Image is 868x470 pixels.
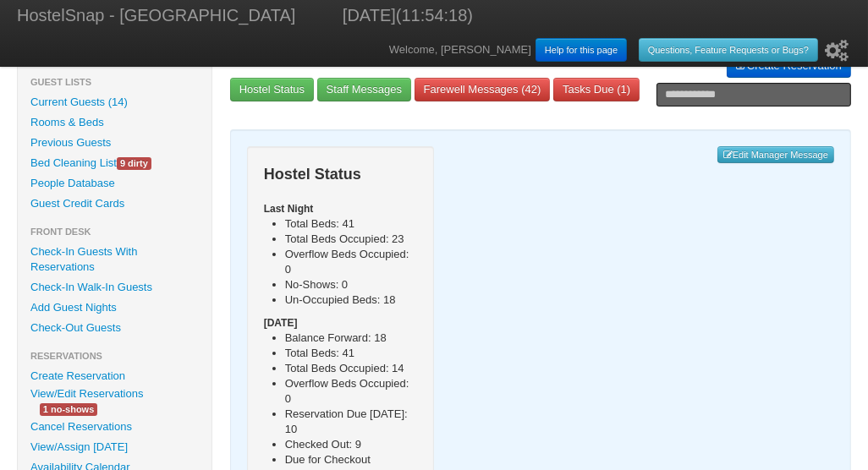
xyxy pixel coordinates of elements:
[285,216,418,232] li: Total Beds: 41
[285,292,418,308] li: Un-Occupied Beds: 18
[621,83,627,96] span: 1
[18,242,212,277] a: Check-In Guests With Reservations
[230,78,314,101] a: Hostel Status
[18,153,212,173] a: Bed Cleaning List9 dirty
[18,318,212,338] a: Check-Out Guests
[639,38,818,62] a: Questions, Feature Requests or Bugs?
[117,157,151,170] span: 9 dirty
[285,437,418,452] li: Checked Out: 9
[18,194,212,214] a: Guest Credit Cards
[18,72,212,92] li: Guest Lists
[18,437,212,457] a: View/Assign [DATE]
[264,201,418,216] h5: Last Night
[415,78,551,101] a: Farewell Messages (42)
[18,133,212,153] a: Previous Guests
[18,346,212,366] li: Reservations
[18,221,212,242] li: Front Desk
[27,400,110,418] a: 1 no-shows
[825,40,849,62] i: Setup Wizard
[264,163,418,186] h3: Hostel Status
[285,232,418,247] li: Total Beds Occupied: 23
[285,407,418,437] li: Reservation Due [DATE]: 10
[536,38,627,62] a: Help for this page
[18,277,212,298] a: Check-In Walk-In Guests
[717,146,834,163] a: Edit Manager Message
[18,366,212,386] a: Create Reservation
[18,385,156,402] a: View/Edit Reservations
[18,173,212,194] a: People Database
[40,403,97,416] span: 1 no-shows
[285,277,418,292] li: No-Shows: 0
[389,34,851,67] div: Welcome, [PERSON_NAME]
[553,78,640,101] a: Tasks Due (1)
[18,298,212,318] a: Add Guest Nights
[285,376,418,407] li: Overflow Beds Occupied: 0
[264,315,418,331] h5: [DATE]
[18,417,212,437] a: Cancel Reservations
[317,78,411,101] a: Staff Messages
[525,83,537,96] span: 42
[18,92,212,112] a: Current Guests (14)
[285,361,418,376] li: Total Beds Occupied: 14
[285,346,418,361] li: Total Beds: 41
[285,247,418,277] li: Overflow Beds Occupied: 0
[396,6,473,25] span: (11:54:18)
[285,331,418,346] li: Balance Forward: 18
[18,112,212,133] a: Rooms & Beds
